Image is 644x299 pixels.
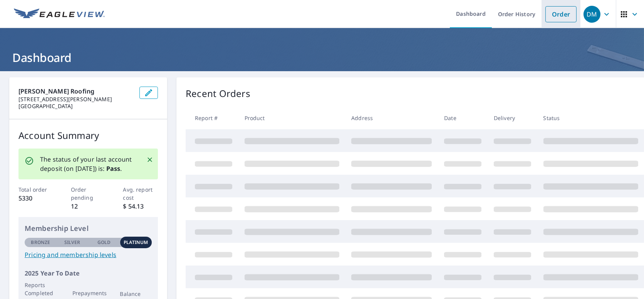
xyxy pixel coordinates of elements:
[545,6,577,22] a: Order
[186,87,250,100] p: Recent Orders
[345,107,438,129] th: Address
[97,239,111,246] p: Gold
[584,6,600,23] div: DM
[238,107,345,129] th: Product
[18,96,133,103] p: [STREET_ADDRESS][PERSON_NAME]
[25,223,152,234] p: Membership Level
[25,250,152,259] a: Pricing and membership levels
[31,239,50,246] p: Bronze
[71,185,106,202] p: Order pending
[72,289,104,297] p: Prepayments
[145,155,155,165] button: Close
[124,239,148,246] p: Platinum
[18,129,158,142] p: Account Summary
[9,50,635,65] h1: Dashboard
[40,155,137,173] p: The status of your last account deposit (on [DATE]) is: .
[71,202,106,211] p: 12
[64,239,80,246] p: Silver
[106,164,121,173] b: Pass
[123,185,158,202] p: Avg. report cost
[120,290,152,298] p: Balance
[123,202,158,211] p: $ 54.13
[488,107,537,129] th: Delivery
[18,185,54,194] p: Total order
[25,269,152,278] p: 2025 Year To Date
[186,107,238,129] th: Report #
[18,194,54,203] p: 5330
[18,87,133,96] p: [PERSON_NAME] Roofing
[25,281,57,297] p: Reports Completed
[18,103,133,110] p: [GEOGRAPHIC_DATA]
[14,8,105,20] img: EV Logo
[438,107,488,129] th: Date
